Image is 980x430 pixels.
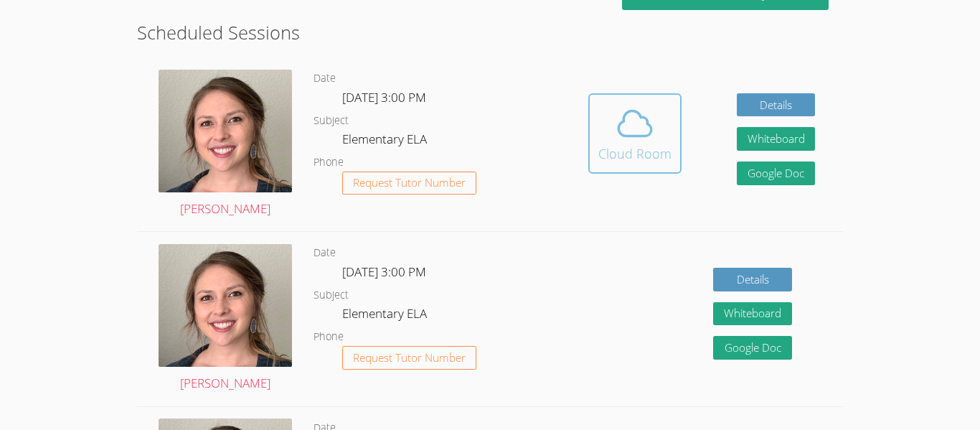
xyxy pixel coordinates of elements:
[713,302,792,326] button: Whiteboard
[737,127,816,151] button: Whiteboard
[314,244,336,262] dt: Date
[737,162,816,185] a: Google Doc
[588,93,682,174] button: Cloud Room
[598,144,672,164] div: Cloud Room
[342,89,426,106] span: [DATE] 3:00 PM
[137,19,843,46] h2: Scheduled Sessions
[353,352,466,363] span: Request Tutor Number
[159,244,292,367] img: avatar.png
[314,154,344,172] dt: Phone
[713,268,792,291] a: Details
[342,129,430,154] dd: Elementary ELA
[342,172,476,195] button: Request Tutor Number
[314,112,349,130] dt: Subject
[342,346,476,370] button: Request Tutor Number
[342,304,430,328] dd: Elementary ELA
[314,286,349,304] dt: Subject
[159,244,292,394] a: [PERSON_NAME]
[159,70,292,220] a: [PERSON_NAME]
[314,328,344,346] dt: Phone
[159,70,292,192] img: avatar.png
[353,177,466,188] span: Request Tutor Number
[342,263,426,280] span: [DATE] 3:00 PM
[314,70,336,88] dt: Date
[713,336,792,360] a: Google Doc
[737,93,816,117] a: Details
